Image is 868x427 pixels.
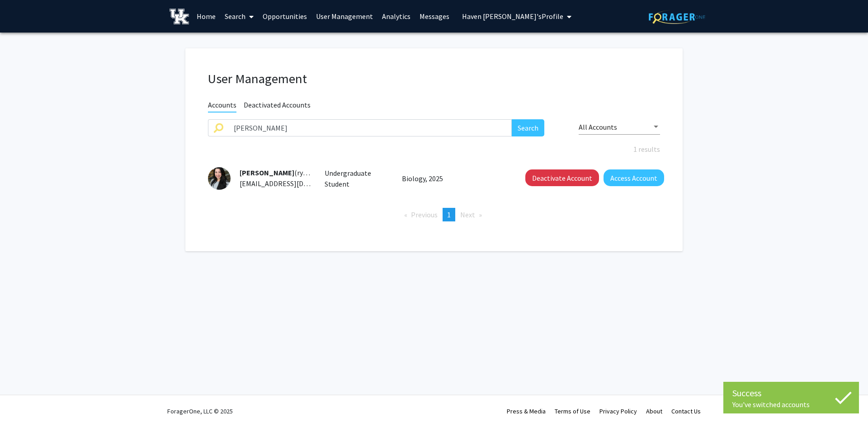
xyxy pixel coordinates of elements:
a: Terms of Use [555,407,590,415]
div: Undergraduate Student [318,168,396,189]
span: [EMAIL_ADDRESS][DOMAIN_NAME] [240,179,350,188]
a: Analytics [377,0,415,32]
div: ForagerOne, LLC © 2025 [167,395,233,427]
img: Profile Picture [208,167,231,190]
div: Success [732,386,850,400]
span: 1 [447,210,451,219]
a: User Management [311,0,377,32]
iframe: Chat [7,386,38,420]
a: Home [192,0,220,32]
span: Accounts [208,100,236,113]
div: 1 results [201,144,667,155]
img: University of Kentucky Logo [170,9,189,24]
a: Search [220,0,258,32]
span: [PERSON_NAME] [240,168,294,177]
a: Opportunities [258,0,311,32]
p: Biology, 2025 [402,173,505,184]
span: Next [460,210,475,219]
span: Haven [PERSON_NAME]'s Profile [462,12,563,21]
span: (ryo233) [240,168,320,177]
button: Deactivate Account [525,169,599,186]
input: Search name, email, or institution ID to access an account and make admin changes. [228,119,512,136]
a: Press & Media [507,407,546,415]
a: Contact Us [671,407,701,415]
span: All Accounts [579,122,617,131]
div: You've switched accounts [732,400,850,409]
button: Search [512,119,544,136]
ul: Pagination [208,208,660,221]
span: Deactivated Accounts [244,100,311,112]
img: ForagerOne Logo [649,10,705,24]
span: Previous [411,210,438,219]
h1: User Management [208,71,660,87]
a: Messages [415,0,454,32]
button: Access Account [604,169,664,186]
a: About [646,407,662,415]
a: Privacy Policy [599,407,637,415]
